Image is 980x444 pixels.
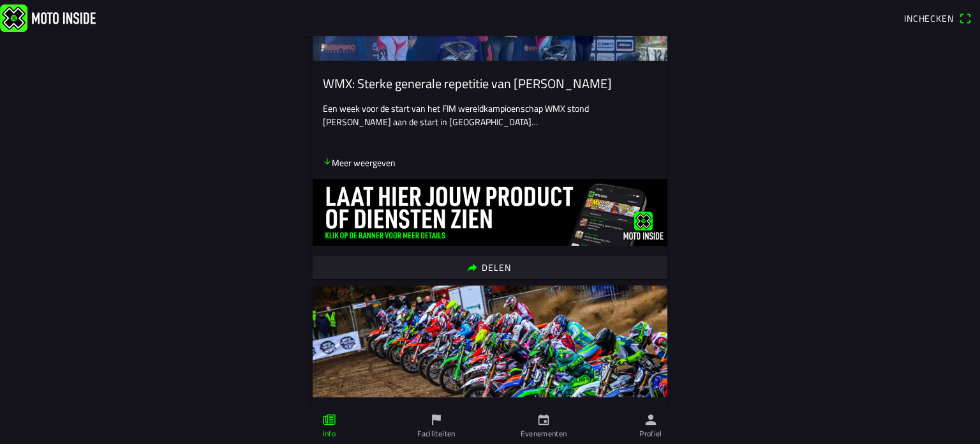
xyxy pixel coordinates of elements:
ion-label: Profiel [639,428,662,440]
ion-icon: calendar [537,413,551,427]
span: Inchecken [904,11,954,25]
a: Incheckenqr scanner [898,7,977,29]
p: Meer weergeven [323,156,396,169]
ion-icon: arrow down [323,157,332,166]
p: Een week voor de start van het FIM wereldkampioenschap WMX stond [PERSON_NAME] aan de start in [G... [323,102,657,128]
ion-icon: person [644,413,658,427]
ion-label: Evenementen [521,428,567,440]
ion-icon: flag [429,413,443,427]
ion-card-title: WMX: Sterke generale repetitie van [PERSON_NAME] [323,76,657,91]
ion-label: Info [323,428,336,440]
ion-icon: paper [322,413,336,427]
ion-label: Faciliteiten [417,428,455,440]
ion-button: Delen [313,256,667,279]
img: Hq5R26LBli4TM9JoKSJDroZp9BDWW92nhfMG9EkQ.jpg [313,286,667,397]
img: ovdhpoPiYVyyWxH96Op6EavZdUOyIWdtEOENrLni.jpg [313,179,667,245]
